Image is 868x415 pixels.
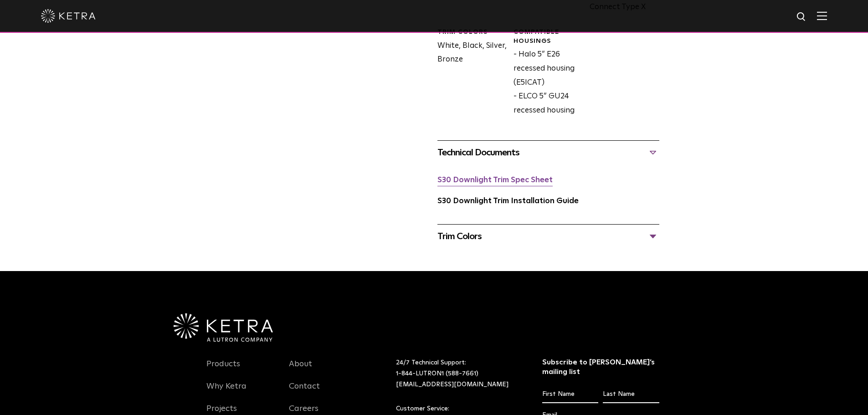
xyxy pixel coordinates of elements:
input: Last Name [603,386,659,403]
div: Technical Documents [437,145,659,160]
a: Products [206,359,240,380]
a: 1-844-LUTRON1 (588-7661) [396,370,478,377]
a: About [289,359,312,380]
a: S30 Downlight Trim Spec Sheet [437,176,553,184]
a: Why Ketra [206,381,247,402]
img: Hamburger%20Nav.svg [817,11,827,20]
img: ketra-logo-2019-white [41,9,96,23]
div: Trim Colors [437,229,659,244]
a: S30 Downlight Trim Installation Guide [437,197,579,205]
a: [EMAIL_ADDRESS][DOMAIN_NAME] [396,381,508,388]
h3: Subscribe to [PERSON_NAME]’s mailing list [542,358,659,377]
p: 24/7 Technical Support: [396,358,519,390]
div: - Halo 5” E26 recessed housing (E5ICAT) - ELCO 5” GU24 recessed housing [507,28,583,118]
div: White, Black, Silver, Bronze [431,28,507,118]
img: Ketra-aLutronCo_White_RGB [174,313,273,342]
a: Contact [289,381,320,402]
img: search icon [796,11,807,23]
input: First Name [542,386,598,403]
div: Compatible Housings [514,28,583,46]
